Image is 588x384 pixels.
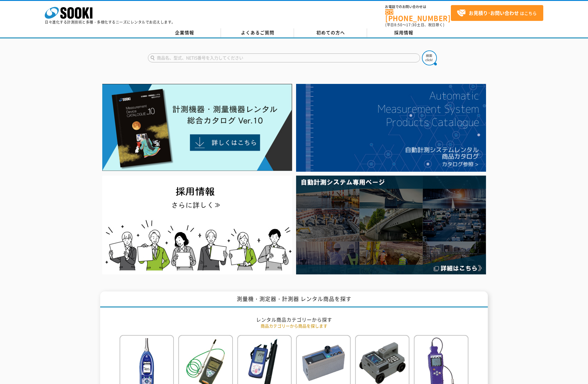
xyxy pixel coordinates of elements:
p: 日々進化する計測技術と多種・多様化するニーズにレンタルでお応えします。 [45,20,175,24]
strong: お見積り･お問い合わせ [469,9,519,16]
img: 自動計測システムカタログ [296,84,486,172]
span: 17:30 [406,22,417,27]
img: SOOKI recruit [102,176,292,274]
a: 企業情報 [148,28,221,37]
a: 採用情報 [367,28,440,37]
a: [PHONE_NUMBER] [385,9,451,21]
a: よくあるご質問 [221,28,294,37]
p: 商品カテゴリーから商品を探します [120,323,468,329]
span: 8:50 [394,22,403,27]
img: btn_search.png [422,50,437,65]
input: 商品名、型式、NETIS番号を入力してください [148,53,420,62]
span: はこちら [457,9,537,18]
a: お見積り･お問い合わせはこちら [451,5,543,21]
span: 初めての方へ [316,29,345,36]
img: 自動計測システム専用ページ [296,176,486,274]
span: お電話でのお問い合わせは [385,5,451,9]
img: Catalog Ver10 [102,84,292,171]
h1: 測量機・測定器・計測器 レンタル商品を探す [100,291,488,308]
span: (平日 ～ 土日、祝日除く) [385,22,444,27]
h2: レンタル商品カテゴリーから探す [120,317,468,323]
a: 初めての方へ [294,28,367,37]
